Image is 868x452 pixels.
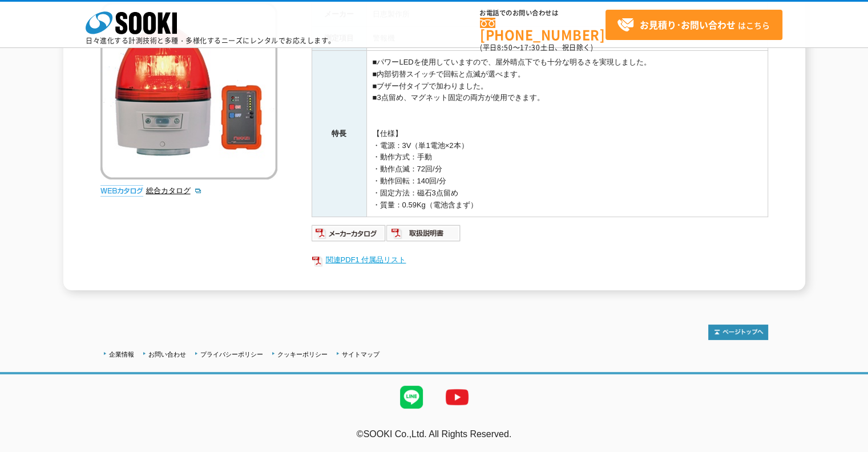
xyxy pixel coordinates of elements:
a: テストMail [824,441,868,451]
a: メーカーカタログ [312,232,386,241]
a: 取扱説明書 [386,232,461,241]
a: 関連PDF1 付属品リスト [312,253,768,267]
img: トップページへ [708,325,768,340]
img: YouTube [434,374,480,420]
span: 8:50 [497,42,513,53]
a: [PHONE_NUMBER] [480,18,605,41]
p: 日々進化する計測技術と多種・多様化するニーズにレンタルでお応えします。 [86,37,336,44]
th: 特長 [312,50,366,217]
a: 総合カタログ [146,186,202,195]
img: 無線式回転灯(ブザー付） VK11B-003BR/RD [100,2,277,179]
a: クッキーポリシー [277,351,328,358]
a: お見積り･お問い合わせはこちら [605,10,782,40]
span: はこちら [617,17,770,34]
img: 取扱説明書 [386,224,461,242]
span: (平日 ～ 土日、祝日除く) [480,42,593,53]
img: LINE [389,374,434,420]
span: 17:30 [520,42,540,53]
strong: お見積り･お問い合わせ [640,18,736,31]
a: プライバシーポリシー [200,351,263,358]
img: メーカーカタログ [312,224,386,242]
span: お電話でのお問い合わせは [480,10,605,17]
a: お問い合わせ [148,351,186,358]
a: サイトマップ [342,351,380,358]
img: webカタログ [100,185,143,197]
td: ■パワーLEDを使用していますので、屋外晴点下でも十分な明るさを実現しました。 ■内部切替スイッチで回転と点滅が選べます。 ■ブザー付タイプで加わりました。 ■3点留め、マグネット固定の両方が使... [366,50,768,217]
a: 企業情報 [109,351,134,358]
